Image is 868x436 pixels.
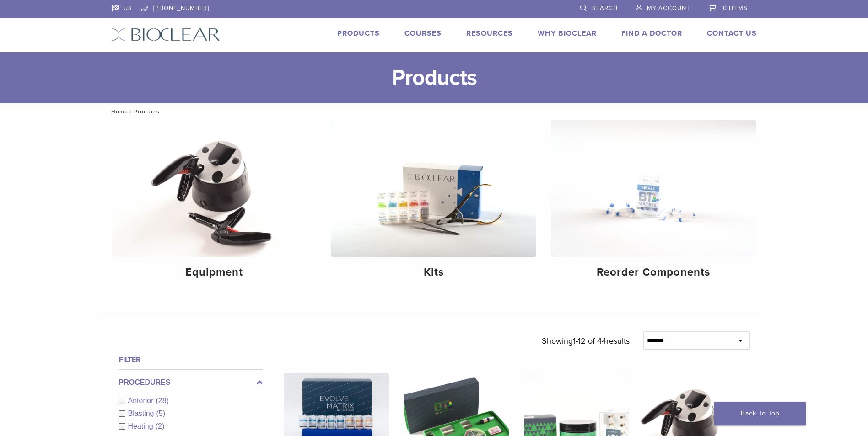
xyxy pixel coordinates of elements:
img: Kits [331,120,536,257]
span: 1-12 of 44 [573,336,606,346]
a: Reorder Components [551,120,756,287]
span: Blasting [128,409,156,417]
a: Courses [404,29,442,38]
a: Equipment [112,120,317,287]
h4: Equipment [119,264,310,281]
h4: Filter [119,354,263,365]
span: Anterior [128,397,156,404]
a: Resources [466,29,513,38]
a: Home [108,108,128,115]
a: Kits [331,120,536,287]
span: / [128,109,134,114]
h4: Reorder Components [558,264,749,281]
span: (5) [156,409,165,417]
a: Products [337,29,380,38]
img: Bioclear [112,28,220,41]
span: Heating [128,422,156,430]
span: My Account [647,5,690,12]
span: (2) [156,422,165,430]
img: Equipment [112,120,317,257]
span: 0 items [723,5,748,12]
a: Find A Doctor [621,29,682,38]
a: Why Bioclear [538,29,597,38]
nav: Products [105,103,764,120]
img: Reorder Components [551,120,756,257]
a: Back To Top [714,402,806,425]
span: Search [592,5,618,12]
label: Procedures [119,377,263,388]
a: Contact Us [707,29,757,38]
p: Showing results [542,331,630,351]
h4: Kits [339,264,529,281]
span: (28) [156,397,169,404]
